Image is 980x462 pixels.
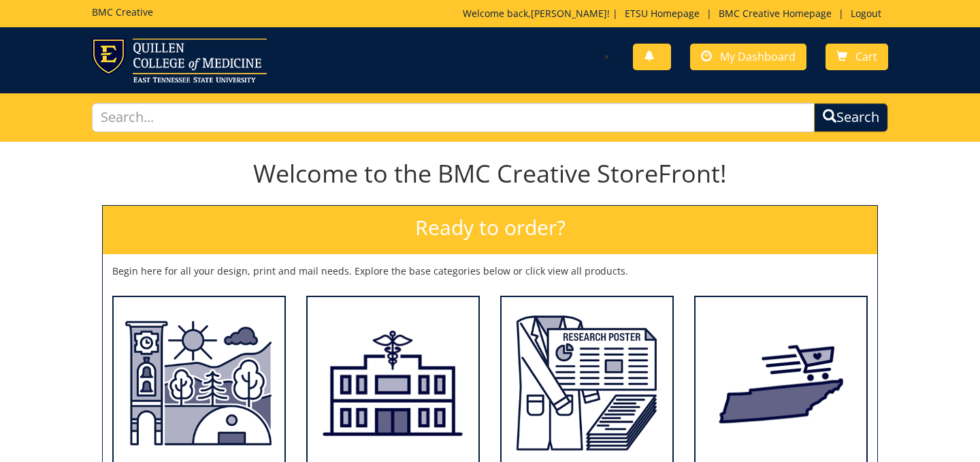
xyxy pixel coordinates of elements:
a: Logout [844,7,888,20]
h2: Ready to order? [103,206,877,254]
a: BMC Creative Homepage [712,7,838,20]
a: [PERSON_NAME] [531,7,607,20]
a: ETSU Homepage [618,7,706,20]
p: Begin here for all your design, print and mail needs. Explore the base categories below or click ... [112,264,868,278]
a: My Dashboard [690,44,806,70]
a: Cart [826,44,888,70]
span: Cart [855,49,877,64]
p: Welcome back, ! | | | [463,7,888,20]
img: ETSU logo [92,38,267,82]
button: Search [814,103,888,132]
h1: Welcome to the BMC Creative StoreFront! [102,160,878,187]
h5: BMC Creative [92,7,153,17]
input: Search... [92,103,815,132]
span: My Dashboard [720,49,796,64]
